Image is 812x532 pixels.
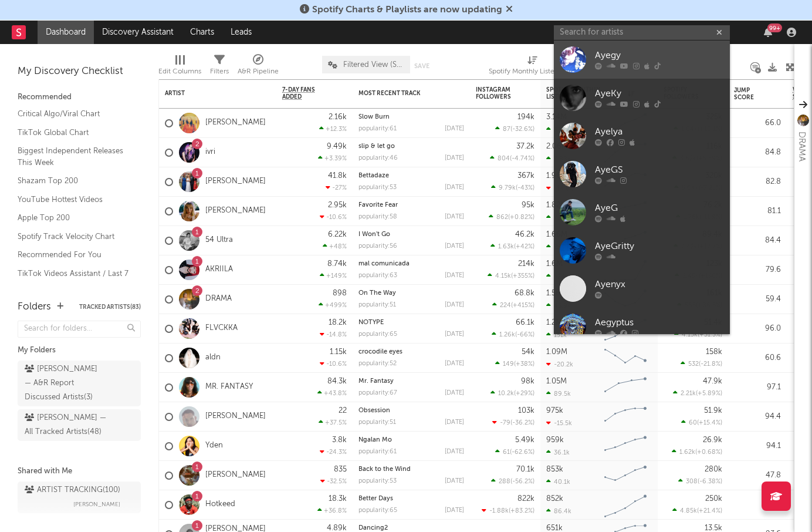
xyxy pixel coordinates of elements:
[358,378,394,385] a: Mr. Fantasy
[515,231,534,238] div: 46.2k
[546,466,563,473] div: 853k
[546,260,563,268] div: 1.6M
[317,507,347,514] div: +36.8 %
[358,261,410,267] a: mal comunicada
[554,117,730,155] a: Ayelya
[358,231,464,238] div: I Won't Go
[599,432,652,461] svg: Chart title
[546,86,634,100] div: Spotify Monthly Listeners
[358,319,384,326] a: NOTYPE
[546,331,567,339] div: 151k
[672,448,722,456] div: ( )
[516,466,534,473] div: 70.1k
[18,300,51,314] div: Folders
[686,479,698,485] span: 308
[445,449,464,455] div: [DATE]
[358,202,464,208] div: Favorite Fear
[445,272,464,279] div: [DATE]
[358,114,390,120] a: Slow Burn
[205,177,266,187] a: [PERSON_NAME]
[512,126,533,133] span: -32.6 %
[358,290,396,297] a: On The Way
[546,378,567,385] div: 1.05M
[498,244,514,250] span: 1.63k
[476,86,517,100] div: Instagram Followers
[358,155,398,161] div: popularity: 46
[358,173,464,179] div: Bettadaze
[516,244,533,250] span: +42 %
[182,21,222,44] a: Charts
[282,86,329,100] span: 7-Day Fans Added
[205,118,266,128] a: [PERSON_NAME]
[490,243,534,250] div: ( )
[333,289,347,297] div: 898
[205,412,266,422] a: [PERSON_NAME]
[238,50,279,84] div: A&R Pipeline
[679,449,695,456] span: 1.62k
[18,107,129,120] a: Critical Algo/Viral Chart
[546,184,573,192] div: -14.8k
[513,302,533,309] span: +415 %
[327,260,347,268] div: 8.74k
[546,302,571,309] div: 45.9k
[546,390,571,398] div: 89.5k
[205,265,233,275] a: AKRIILA
[506,5,513,15] span: Dismiss
[517,172,534,180] div: 367k
[489,50,577,84] div: Spotify Monthly Listeners (Spotify Monthly Listeners)
[320,331,347,338] div: -14.8 %
[554,231,730,270] a: AyeGritty
[238,65,279,79] div: A&R Pipeline
[546,113,567,121] div: 3.14M
[689,420,697,426] span: 60
[546,507,571,515] div: 86.4k
[445,478,464,484] div: [DATE]
[699,332,720,338] span: +31.3 %
[518,407,534,415] div: 103k
[515,289,534,297] div: 68.8k
[516,361,533,368] span: +38 %
[734,204,781,218] div: 81.1
[320,477,347,485] div: -32.5 %
[704,407,722,415] div: 51.9k
[445,361,464,367] div: [DATE]
[358,361,397,367] div: popularity: 52
[706,348,722,356] div: 158k
[205,470,266,480] a: [PERSON_NAME]
[210,65,229,79] div: Filters
[358,90,446,97] div: Most Recent Track
[546,495,563,503] div: 852k
[205,441,223,451] a: Yden
[205,500,235,510] a: Hotkeed
[546,524,563,532] div: 651k
[445,126,464,132] div: [DATE]
[319,419,347,426] div: +37.5 %
[734,175,781,189] div: 82.8
[358,243,397,250] div: popularity: 56
[328,231,347,238] div: 6.22k
[339,407,347,415] div: 22
[734,439,781,453] div: 94.1
[358,214,397,220] div: popularity: 58
[491,184,534,191] div: ( )
[701,361,720,368] span: -21.8 %
[672,507,722,514] div: ( )
[358,449,397,455] div: popularity: 61
[734,322,781,336] div: 96.0
[546,419,572,427] div: -15.5k
[343,61,404,69] span: Filtered View (Socials and Spotify)
[546,319,562,326] div: 1.2M
[445,390,464,396] div: [DATE]
[498,156,510,162] span: 804
[703,378,722,385] div: 47.9k
[358,390,397,396] div: popularity: 67
[546,231,567,238] div: 1.66M
[516,319,534,326] div: 66.1k
[358,290,464,297] div: On The Way
[521,378,534,385] div: 98k
[358,466,411,473] a: Back to the Wind
[489,213,534,221] div: ( )
[358,408,390,414] a: Obsession
[358,437,392,443] a: Ngalan Mo
[358,302,396,308] div: popularity: 51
